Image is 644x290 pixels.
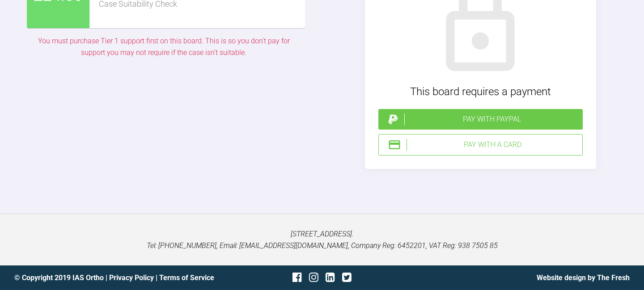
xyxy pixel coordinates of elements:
div: Pay with a Card [407,139,579,151]
img: paypal.a7a4ce45.svg [386,113,400,126]
div: Pay with PayPal [404,113,579,125]
a: Website design by The Fresh [537,273,630,282]
a: Terms of Service [159,273,214,282]
div: You must purchase Tier 1 support first on this board. This is so you don't pay for support you ma... [27,35,301,58]
div: This board requires a payment [378,83,583,100]
div: © Copyright 2019 IAS Ortho | | [14,272,220,284]
img: stripeIcon.ae7d7783.svg [388,138,401,151]
p: [STREET_ADDRESS]. Tel: [PHONE_NUMBER], Email: [EMAIL_ADDRESS][DOMAIN_NAME], Company Reg: 6452201,... [14,228,630,251]
a: Privacy Policy [109,273,154,282]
